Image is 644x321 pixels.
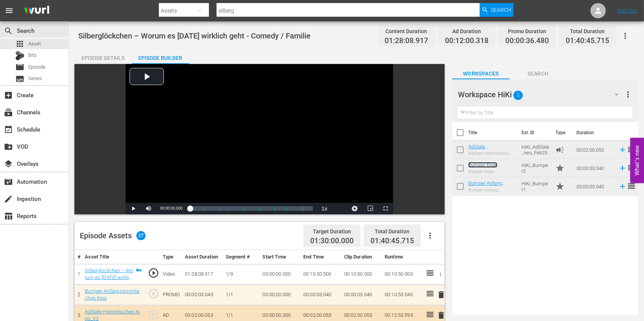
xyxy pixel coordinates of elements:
span: 01:30:00.000 [310,237,354,246]
a: Bumper Ende Himmlisches Kino [468,162,508,173]
div: Content Duration [385,26,428,37]
div: Video Player [126,64,393,214]
td: 00:10:53.540 [382,284,422,305]
td: 00:00:00.000 [260,264,301,284]
th: # [74,250,82,264]
span: delete [437,290,446,299]
th: Segment # [223,250,260,264]
span: delete [437,311,446,320]
td: 1/1 [223,284,260,305]
div: Promo Duration [505,26,549,37]
span: reorder [627,145,636,154]
div: Progress Bar [190,206,313,211]
span: reorder [627,181,636,191]
span: Episode [15,63,24,72]
div: Workspace HiKi [458,84,626,105]
th: Type [160,250,182,264]
button: Play [126,203,141,214]
span: Search [510,69,567,79]
span: Asset [28,40,41,48]
button: delete [437,289,446,300]
td: 00:10:50.500 [300,264,341,284]
th: Duration [572,122,618,143]
div: Target Duration [310,226,354,237]
span: Promo [555,182,565,191]
span: Reports [4,212,13,221]
span: reorder [627,163,636,172]
span: Bits [28,51,37,59]
span: 27 [136,231,146,240]
div: Episode Details [74,49,132,67]
span: Create [4,91,13,100]
div: Bits [15,51,24,60]
td: 00:02:00.053 [573,141,615,159]
td: 00:10:50.500 [382,264,422,284]
th: End Time [300,250,341,264]
span: Overlays [4,159,13,169]
td: HiKi_AdSlate_neu_Feb25 [518,141,552,159]
td: 00:00:03.040 [300,284,341,305]
th: Runtime [382,250,422,264]
span: Ad [555,145,565,154]
button: more_vert [623,85,633,104]
button: Episode Details [74,49,132,64]
div: Total Duration [371,226,414,237]
div: AdSlate Hiimmlisches Kino_V2 [468,151,515,156]
td: 00:00:03.040 [341,284,382,305]
div: Episode Builder [132,49,189,67]
span: VOD [4,142,13,151]
span: Search [491,3,511,17]
button: Jump To Time [347,203,362,214]
span: Search [4,26,13,35]
th: Asset Duration [182,250,223,264]
button: Search [480,3,513,17]
th: Title [468,122,517,143]
div: Episode Assets [80,231,146,240]
th: Asset Title [82,250,145,264]
a: Bumper Anfang Himmlisches Kino [85,288,139,301]
span: 01:40:45.715 [566,37,609,45]
span: Ingestion [4,194,13,204]
button: Open Feedback Widget [630,138,644,183]
span: Asset [15,39,24,48]
span: 00:00:00.000 [160,206,182,210]
span: 00:12:00.318 [445,37,489,45]
td: PROMO [160,284,182,305]
span: menu [5,6,14,15]
td: 1/9 [223,264,260,284]
td: 00:10:50.500 [341,264,382,284]
span: Episode [28,63,45,71]
td: HiKi_Bumper1 [518,177,552,196]
img: ans4CAIJ8jUAAAAAAAAAAAAAAAAAAAAAAAAgQb4GAAAAAAAAAAAAAAAAAAAAAAAAJMjXAAAAAAAAAAAAAAAAAAAAAAAAgAT5G... [18,2,55,20]
div: Ad Duration [445,26,489,37]
td: 00:00:00.000 [260,284,301,305]
span: Workspaces [452,69,510,79]
span: Silberglöckchen – Worum es [DATE] wirklich geht - Comedy / Familie [78,31,311,40]
td: 01:28:08.917 [182,264,223,284]
td: 00:00:03.040 [573,159,615,177]
td: 00:00:03.040 [182,284,223,305]
span: 01:40:45.715 [371,236,414,245]
a: Sign Out [617,8,637,14]
span: play_circle_outline [148,267,159,279]
span: 01:28:08.917 [385,37,428,45]
button: Picture-in-Picture [362,203,378,214]
span: Channels [4,108,13,117]
th: Type [551,122,572,143]
button: Playback Rate [317,203,332,214]
span: Automation [4,177,13,186]
th: Ext. ID [517,122,551,143]
span: Schedule [4,125,13,134]
td: 1 [74,264,82,284]
button: delete [437,310,446,321]
svg: Add to Episode [618,182,627,191]
div: Bumper Anfang Himmlisches Kino [468,188,515,193]
span: play_circle_outline [148,309,159,320]
td: 2 [74,284,82,305]
a: AdSlate Hiimmlisches Kino_V2 ohne [PERSON_NAME] [468,144,505,167]
a: Silberglöckchen – Worum es [DATE] wirklich geht (1/9) [85,268,133,287]
td: 00:00:03.040 [573,177,615,196]
button: Episode Builder [132,49,189,64]
th: Clip Duration [341,250,382,264]
td: HiKi_Bumper2 [518,159,552,177]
